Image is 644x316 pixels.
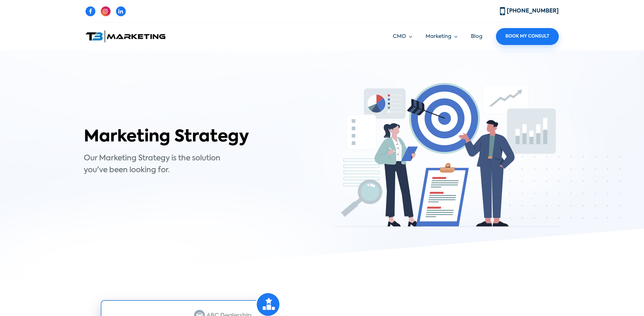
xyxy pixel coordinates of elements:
p: Our Marketing Strategy is the solution you've been looking for. [84,153,244,176]
h1: Marketing Strategy [84,128,317,147]
a: Marketing [426,33,457,41]
a: CMO [393,33,412,41]
img: targeted-campaign [334,83,560,227]
img: T3 Marketing [86,30,165,42]
a: Book My Consult [496,28,559,45]
a: Blog [471,34,482,39]
a: [PHONE_NUMBER] [500,8,559,14]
